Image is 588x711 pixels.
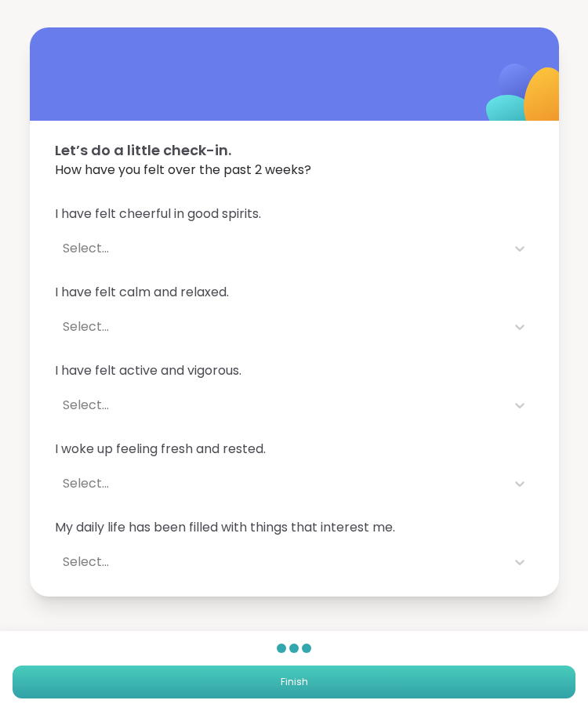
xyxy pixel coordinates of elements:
span: I have felt calm and relaxed. [55,283,534,302]
span: Finish [281,675,308,689]
span: How have you felt over the past 2 weeks? [55,161,534,180]
span: I have felt active and vigorous. [55,361,534,380]
span: I have felt cheerful in good spirits. [55,205,534,223]
button: Finish [13,666,575,698]
span: Let’s do a little check-in. [55,140,534,161]
div: Select... [63,317,498,336]
div: Select... [63,553,498,571]
span: My daily life has been filled with things that interest me. [55,518,534,537]
div: Select... [63,239,498,258]
div: Select... [63,474,498,493]
div: Select... [63,396,498,415]
span: I woke up feeling fresh and rested. [55,440,534,459]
